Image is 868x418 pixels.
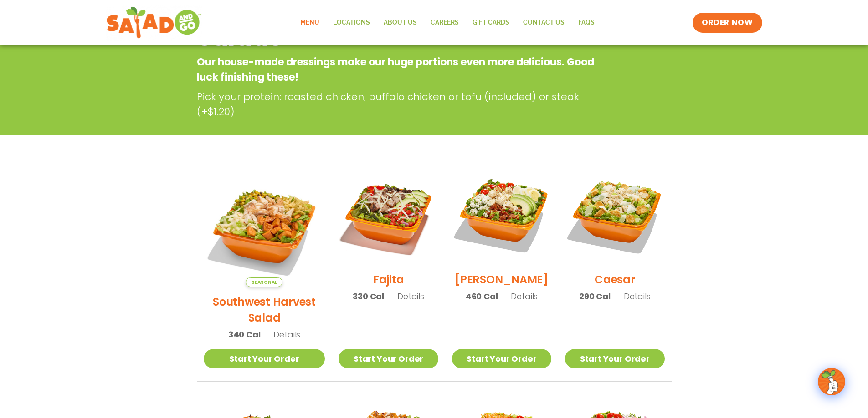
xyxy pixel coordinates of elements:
[579,290,611,302] span: 290 Cal
[397,291,424,302] span: Details
[197,89,602,119] p: Pick your protein: roasted chicken, buffalo chicken or tofu (included) or steak (+$1.20)
[339,166,438,265] img: Product photo for Fajita Salad
[624,291,651,302] span: Details
[197,55,598,85] p: Our house-made dressings make our huge portions even more delicious. Good luck finishing these!
[571,12,601,33] a: FAQs
[204,166,325,287] img: Product photo for Southwest Harvest Salad
[424,12,466,33] a: Careers
[702,17,753,28] span: ORDER NOW
[693,13,762,33] a: ORDER NOW
[377,12,424,33] a: About Us
[565,166,664,265] img: Product photo for Caesar Salad
[326,12,377,33] a: Locations
[466,12,516,33] a: GIFT CARDS
[106,5,202,41] img: new-SAG-logo-768×292
[246,277,282,287] span: Seasonal
[273,329,300,340] span: Details
[452,166,551,265] img: Product photo for Cobb Salad
[819,369,844,394] img: wpChatIcon
[228,328,261,341] span: 340 Cal
[339,349,438,368] a: Start Your Order
[353,290,384,302] span: 330 Cal
[293,12,601,33] nav: Menu
[565,349,664,368] a: Start Your Order
[373,272,404,287] h2: Fajita
[204,349,325,368] a: Start Your Order
[511,291,538,302] span: Details
[466,290,498,302] span: 460 Cal
[455,272,549,287] h2: [PERSON_NAME]
[204,294,325,326] h2: Southwest Harvest Salad
[595,272,635,287] h2: Caesar
[452,349,551,368] a: Start Your Order
[516,12,571,33] a: Contact Us
[293,12,326,33] a: Menu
